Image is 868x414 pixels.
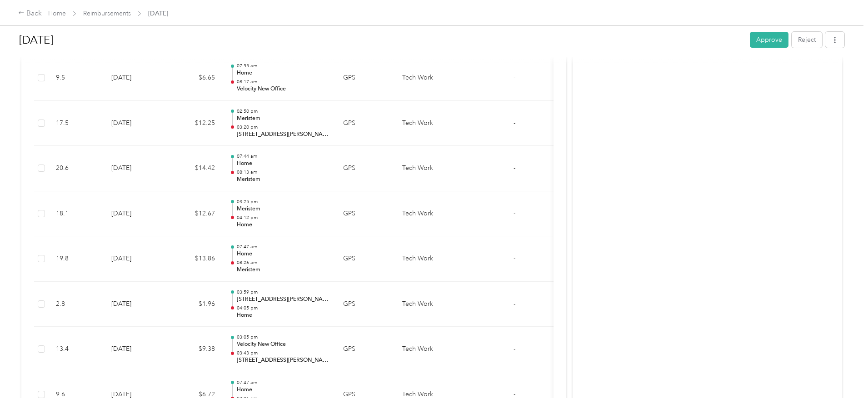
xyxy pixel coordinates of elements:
td: Tech Work [395,101,463,146]
span: - [514,74,515,81]
td: GPS [336,191,395,237]
button: Reject [792,32,822,48]
td: Tech Work [395,282,463,327]
td: GPS [336,282,395,327]
p: 07:55 am [237,63,329,69]
td: $12.67 [168,191,222,237]
span: - [514,300,515,308]
h1: Aug 2025 [19,29,743,51]
td: $12.25 [168,101,222,146]
span: - [514,119,515,127]
td: 9.5 [49,55,104,101]
td: 19.8 [49,236,104,282]
a: Home [48,10,66,17]
span: - [514,164,515,172]
td: [DATE] [104,327,168,372]
td: GPS [336,236,395,282]
p: 08:17 am [237,79,329,85]
p: 07:44 am [237,153,329,160]
span: - [514,345,515,353]
p: [STREET_ADDRESS][PERSON_NAME] [237,295,329,304]
td: [DATE] [104,146,168,191]
p: Home [237,160,329,168]
p: Meristem [237,205,329,213]
p: Meristem [237,115,329,123]
td: Tech Work [395,191,463,237]
p: 04:05 pm [237,305,329,311]
td: 20.6 [49,146,104,191]
p: Velocity New Office [237,340,329,349]
p: Home [237,221,329,229]
p: 03:05 pm [237,334,329,340]
p: Meristem [237,266,329,274]
p: Velocity New Office [237,85,329,93]
td: $14.42 [168,146,222,191]
span: - [514,254,515,262]
iframe: Everlance-gr Chat Button Frame [817,363,868,414]
td: GPS [336,327,395,372]
td: [DATE] [104,236,168,282]
p: 07:47 am [237,244,329,250]
span: - [514,209,515,217]
p: 03:20 pm [237,124,329,130]
td: $6.65 [168,55,222,101]
p: Meristem [237,175,329,184]
p: 07:47 am [237,379,329,386]
p: Home [237,386,329,394]
p: Home [237,250,329,258]
p: Home [237,311,329,319]
td: [DATE] [104,55,168,101]
td: [DATE] [104,191,168,237]
td: Tech Work [395,146,463,191]
td: 17.5 [49,101,104,146]
td: GPS [336,55,395,101]
p: 08:13 am [237,169,329,175]
span: - [514,390,515,398]
td: 13.4 [49,327,104,372]
td: 2.8 [49,282,104,327]
td: 18.1 [49,191,104,237]
td: Tech Work [395,236,463,282]
td: $1.96 [168,282,222,327]
div: Back [18,8,42,19]
td: GPS [336,146,395,191]
p: 02:50 pm [237,108,329,115]
a: Reimbursements [83,10,131,17]
td: [DATE] [104,101,168,146]
button: Approve [750,32,788,48]
td: $9.38 [168,327,222,372]
p: 03:43 pm [237,350,329,356]
td: Tech Work [395,327,463,372]
p: Home [237,69,329,77]
p: 03:25 pm [237,199,329,205]
td: GPS [336,101,395,146]
p: 03:59 pm [237,289,329,295]
p: [STREET_ADDRESS][PERSON_NAME] [237,130,329,139]
p: [STREET_ADDRESS][PERSON_NAME] [237,356,329,364]
td: [DATE] [104,282,168,327]
span: [DATE] [148,9,168,18]
p: 08:06 am [237,395,329,402]
td: Tech Work [395,55,463,101]
td: $13.86 [168,236,222,282]
p: 08:26 am [237,259,329,266]
p: 04:12 pm [237,214,329,221]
